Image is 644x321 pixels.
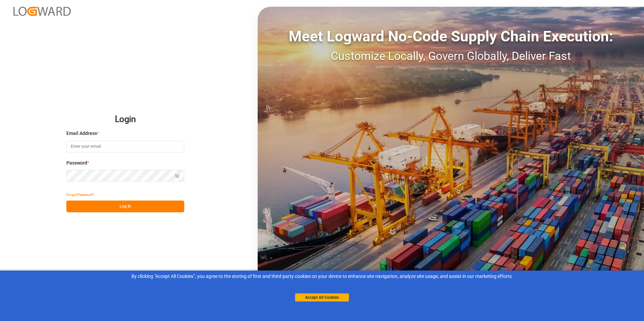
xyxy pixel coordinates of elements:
[295,293,349,301] button: Accept All Cookies
[66,109,184,130] h2: Login
[258,47,644,65] div: Customize Locally, Govern Globally, Deliver Fast
[258,25,644,47] div: Meet Logward No-Code Supply Chain Execution:
[66,159,87,167] span: Password
[66,201,184,212] button: Log In
[13,7,71,16] img: Logward_new_orange.png
[66,141,184,152] input: Enter your email
[66,130,97,137] span: Email Address
[5,273,639,280] div: By clicking "Accept All Cookies”, you agree to the storing of first and third-party cookies on yo...
[66,189,94,201] button: Forgot Password?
